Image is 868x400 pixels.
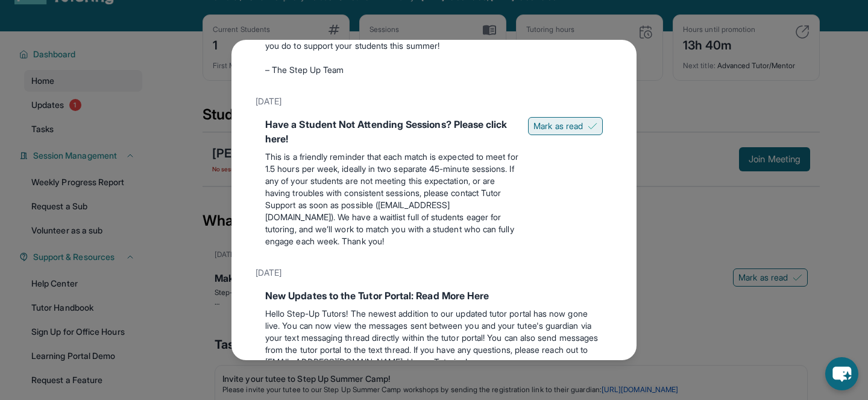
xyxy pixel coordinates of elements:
p: Hello Step-Up Tutors! The newest addition to our updated tutor portal has now gone live. You can ... [265,308,603,368]
button: chat-button [825,357,858,390]
span: Mark as read [533,120,583,132]
div: [DATE] [256,262,612,284]
img: Mark as read [588,121,597,131]
div: New Updates to the Tutor Portal: Read More Here [265,288,603,303]
p: – The Step Up Team [265,64,603,76]
p: This is a friendly reminder that each match is expected to meet for 1.5 hours per week, ideally i... [265,151,518,247]
button: Mark as read [528,117,603,135]
div: Have a Student Not Attending Sessions? Please click here! [265,117,518,146]
div: [DATE] [256,90,612,112]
